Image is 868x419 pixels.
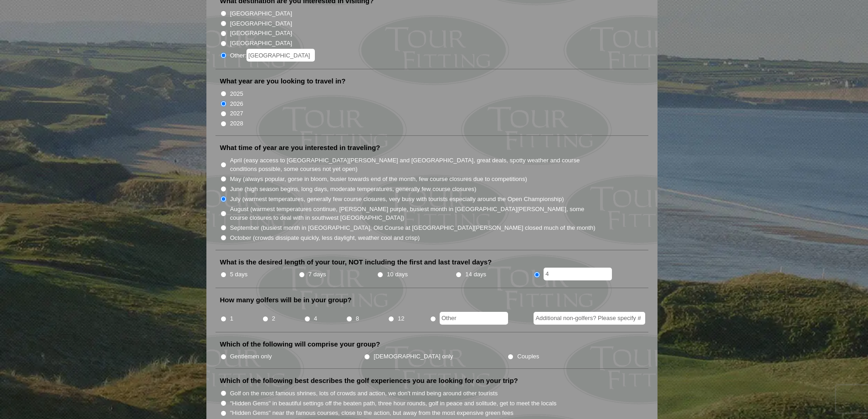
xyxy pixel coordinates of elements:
label: Which of the following will comprise your group? [220,340,380,349]
label: Other: [230,49,315,62]
label: 14 days [465,270,486,279]
label: [GEOGRAPHIC_DATA] [230,29,292,38]
label: July (warmest temperatures, generally few course closures, very busy with tourists especially aro... [230,195,564,204]
label: How many golfers will be in your group? [220,295,352,305]
label: April (easy access to [GEOGRAPHIC_DATA][PERSON_NAME] and [GEOGRAPHIC_DATA], great deals, spotty w... [230,156,596,174]
input: Other [544,268,612,280]
label: May (always popular, gorse in bloom, busier towards end of the month, few course closures due to ... [230,175,527,184]
label: What year are you looking to travel in? [220,77,346,86]
label: 7 days [308,270,326,279]
label: September (busiest month in [GEOGRAPHIC_DATA], Old Course at [GEOGRAPHIC_DATA][PERSON_NAME] close... [230,223,596,233]
input: Other [440,312,508,325]
label: June (high season begins, long days, moderate temperatures, generally few course closures) [230,185,477,194]
label: 12 [398,314,405,323]
label: [DEMOGRAPHIC_DATA] only [374,352,453,361]
input: Additional non-golfers? Please specify # [534,312,645,325]
label: What is the desired length of your tour, NOT including the first and last travel days? [220,258,492,267]
label: Couples [517,352,539,361]
label: 4 [314,314,317,323]
label: "Hidden Gems" near the famous courses, close to the action, but away from the most expensive gree... [230,409,514,418]
label: 2026 [230,99,243,109]
label: 8 [356,314,359,323]
label: [GEOGRAPHIC_DATA] [230,39,292,48]
label: [GEOGRAPHIC_DATA] [230,19,292,28]
input: Other: [247,49,315,62]
label: 2027 [230,109,243,118]
label: 2028 [230,119,243,128]
label: 2 [272,314,275,323]
label: Gentlemen only [230,352,272,361]
label: "Hidden Gems" in beautiful settings off the beaten path, three hour rounds, golf in peace and sol... [230,399,557,408]
label: October (crowds dissipate quickly, less daylight, weather cool and crisp) [230,233,420,243]
label: August (warmest temperatures continue, [PERSON_NAME] purple, busiest month in [GEOGRAPHIC_DATA][P... [230,205,596,222]
label: 2025 [230,89,243,98]
label: 1 [230,314,233,323]
label: [GEOGRAPHIC_DATA] [230,9,292,18]
label: Which of the following best describes the golf experiences you are looking for on your trip? [220,376,518,385]
label: What time of year are you interested in traveling? [220,143,380,152]
label: 5 days [230,270,248,279]
label: 10 days [387,270,408,279]
label: Golf on the most famous shrines, lots of crowds and action, we don't mind being around other tour... [230,389,498,398]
